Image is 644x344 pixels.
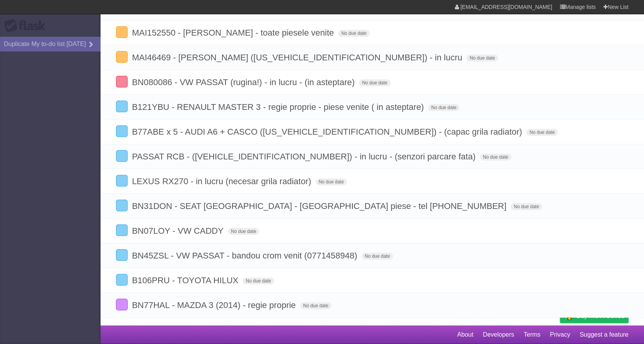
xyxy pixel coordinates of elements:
[581,150,596,163] label: Star task
[581,125,596,138] label: Star task
[581,200,596,212] label: Star task
[581,299,596,311] label: Star task
[581,249,596,262] label: Star task
[300,302,331,309] span: No due date
[116,249,128,261] label: Done
[116,76,128,87] label: Done
[132,152,477,161] span: PASSAT RCB - ([VEHICLE_IDENTIFICATION_NUMBER]) - in lucru - (senzori parcare fata)
[116,299,128,310] label: Done
[116,224,128,236] label: Done
[116,274,128,286] label: Done
[359,79,390,86] span: No due date
[457,327,473,342] a: About
[132,53,464,62] span: MAI46469 - [PERSON_NAME] ([US_VEHICLE_IDENTIFICATION_NUMBER]) - in lucru
[511,203,542,210] span: No due date
[581,175,596,188] label: Star task
[132,251,359,260] span: BN45ZSL - VW PASSAT - bandou crom venit (0771458948)
[581,76,596,89] label: Star task
[132,28,336,38] span: MAI152550 - [PERSON_NAME] - toate piesele venite
[116,26,128,38] label: Done
[580,327,629,342] a: Suggest a feature
[132,226,225,236] span: BN07LOY - VW CADDY
[581,26,596,39] label: Star task
[526,129,558,136] span: No due date
[428,104,460,111] span: No due date
[581,224,596,237] label: Star task
[466,55,498,62] span: No due date
[550,327,570,342] a: Privacy
[480,154,511,161] span: No due date
[581,274,596,287] label: Star task
[581,51,596,64] label: Star task
[116,125,128,137] label: Done
[132,276,240,285] span: B106PRU - TOYOTA HILUX
[581,101,596,113] label: Star task
[132,127,524,137] span: B77ABE x 5 - AUDI A6 + CASCO ([US_VEHICLE_IDENTIFICATION_NUMBER]) - (capac grila radiator)
[316,178,347,185] span: No due date
[116,200,128,211] label: Done
[116,150,128,162] label: Done
[483,327,514,342] a: Developers
[132,300,297,310] span: BN77HAL - MAZDA 3 (2014) - regie proprie
[132,77,357,87] span: BN080086 - VW PASSAT (rugina!) - in lucru - (in asteptare)
[362,253,393,260] span: No due date
[132,201,508,211] span: BN31DON - SEAT [GEOGRAPHIC_DATA] - [GEOGRAPHIC_DATA] piese - tel [PHONE_NUMBER]
[228,228,259,235] span: No due date
[524,327,541,342] a: Terms
[116,175,128,187] label: Done
[116,51,128,63] label: Done
[243,277,274,284] span: No due date
[132,102,426,112] span: B121YBU - RENAULT MASTER 3 - regie proprie - piese venite ( in asteptare)
[116,101,128,112] label: Done
[576,309,625,323] span: Buy me a coffee
[4,19,50,33] div: Flask
[132,176,313,186] span: LEXUS RX270 - in lucru (necesar grila radiator)
[338,30,369,37] span: No due date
